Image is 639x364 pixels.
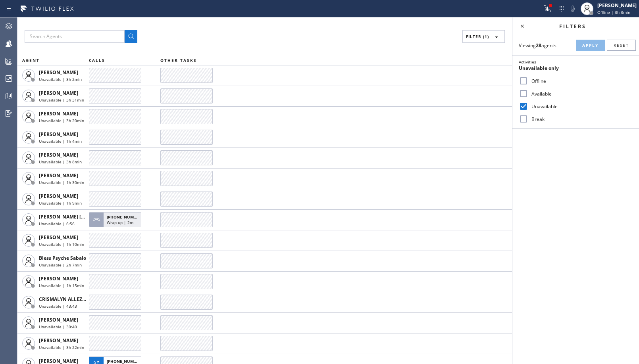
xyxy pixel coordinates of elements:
[39,90,78,96] span: [PERSON_NAME]
[536,42,541,49] strong: 28
[528,90,633,97] label: Available
[39,241,84,247] span: Unavailable | 1h 10min
[39,255,86,261] span: Bless Psyche Sabalo
[39,118,84,123] span: Unavailable | 3h 20min
[39,77,82,82] span: Unavailable | 3h 2min
[107,220,133,225] span: Wrap up | 2m
[89,210,144,230] button: [PHONE_NUMBER]Wrap up | 2m
[39,193,78,199] span: [PERSON_NAME]
[89,57,105,63] span: CALLS
[39,200,82,206] span: Unavailable | 1h 9min
[22,57,40,63] span: AGENT
[25,30,125,43] input: Search Agents
[559,23,586,30] span: Filters
[39,283,84,288] span: Unavailable | 1h 15min
[607,40,636,51] button: Reset
[107,358,143,364] span: [PHONE_NUMBER]
[597,2,637,9] div: [PERSON_NAME]
[39,234,78,241] span: [PERSON_NAME]
[462,30,505,43] button: Filter (1)
[519,59,633,65] div: Activities
[39,324,77,330] span: Unavailable | 30:40
[39,180,84,185] span: Unavailable | 1h 30min
[582,42,599,48] span: Apply
[597,10,630,15] span: Offline | 3h 3min
[39,110,78,117] span: [PERSON_NAME]
[39,303,77,309] span: Unavailable | 43:43
[567,3,578,14] button: Mute
[39,275,78,282] span: [PERSON_NAME]
[528,103,633,110] label: Unavailable
[39,337,78,344] span: [PERSON_NAME]
[39,262,82,268] span: Unavailable | 2h 7min
[160,57,197,63] span: OTHER TASKS
[39,159,82,165] span: Unavailable | 3h 8min
[39,69,78,76] span: [PERSON_NAME]
[614,42,629,48] span: Reset
[466,34,489,39] span: Filter (1)
[39,131,78,138] span: [PERSON_NAME]
[528,116,633,123] label: Break
[107,214,143,220] span: [PHONE_NUMBER]
[576,40,605,51] button: Apply
[39,138,82,144] span: Unavailable | 1h 4min
[39,172,78,179] span: [PERSON_NAME]
[519,65,559,71] span: Unavailable only
[39,345,84,350] span: Unavailable | 3h 22min
[39,296,88,303] span: CRISMALYN ALLEZER
[39,221,75,226] span: Unavailable | 6:56
[39,97,84,103] span: Unavailable | 3h 31min
[519,42,556,49] span: Viewing agents
[39,213,119,220] span: [PERSON_NAME] [PERSON_NAME]
[528,78,633,84] label: Offline
[39,316,78,323] span: [PERSON_NAME]
[39,151,78,158] span: [PERSON_NAME]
